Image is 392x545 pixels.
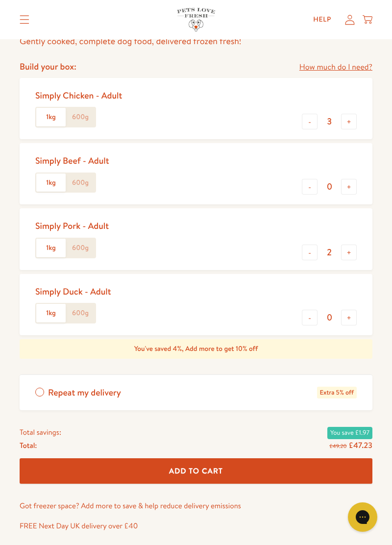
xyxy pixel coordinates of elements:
p: Gently cooked, complete dog food, delivered frozen fresh! [20,34,372,49]
button: + [341,179,357,195]
button: + [341,310,357,325]
button: Add To Cart [20,458,372,484]
label: 600g [66,173,95,192]
label: 600g [66,304,95,322]
span: Total: [20,439,37,452]
span: Extra 5% off [317,387,357,399]
iframe: Gorgias live chat messenger [343,499,382,535]
div: Simply Duck - Adult [35,286,111,297]
button: - [302,179,318,195]
h4: Build your box: [20,61,76,72]
span: Total savings: [20,426,61,439]
span: You save £1.97 [327,427,372,439]
button: - [302,114,318,129]
p: Got freezer space? Add more to save & help reduce delivery emissions [20,499,372,512]
label: 600g [66,108,95,126]
p: FREE Next Day UK delivery over £40 [20,520,372,532]
div: Simply Beef - Adult [35,155,109,166]
button: - [302,245,318,260]
div: You've saved 4%, Add more to get 10% off [20,339,372,359]
label: 1kg [36,239,66,257]
label: 1kg [36,108,66,126]
a: Help [305,10,339,29]
label: 1kg [36,173,66,192]
s: £49.20 [329,442,346,450]
div: Simply Chicken - Adult [35,90,122,101]
button: + [341,245,357,260]
img: Pets Love Fresh [177,8,215,31]
div: Simply Pork - Adult [35,220,109,231]
a: How much do I need? [299,61,372,74]
span: Repeat my delivery [48,387,121,399]
button: + [341,114,357,129]
summary: Translation missing: en.sections.header.menu [12,7,37,32]
span: £47.23 [348,440,372,451]
span: Add To Cart [169,466,223,476]
label: 1kg [36,304,66,322]
button: - [302,310,318,325]
label: 600g [66,239,95,257]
